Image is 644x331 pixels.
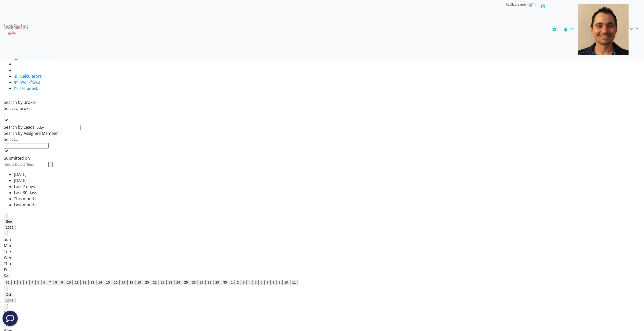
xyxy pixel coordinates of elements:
span: Helpdesk [20,86,38,91]
span: Workflows [20,79,40,85]
span: Available now [506,2,526,7]
button: 86 [561,2,576,57]
span: Calculators [20,73,42,79]
a: Calculators [14,73,42,79]
a: SMS Automation [14,55,52,61]
img: d9df0ad3-c6af-46dd-a355-72ef7f6afda3-637400917012654623.png [578,4,629,55]
span: 86 [570,27,573,31]
a: Helpdesk [14,86,38,91]
a: Workflows [14,79,40,85]
img: ed25c8f3-f3eb-431e-bc7e-1fcec469fd6b-637399037915938163.png [4,23,28,36]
